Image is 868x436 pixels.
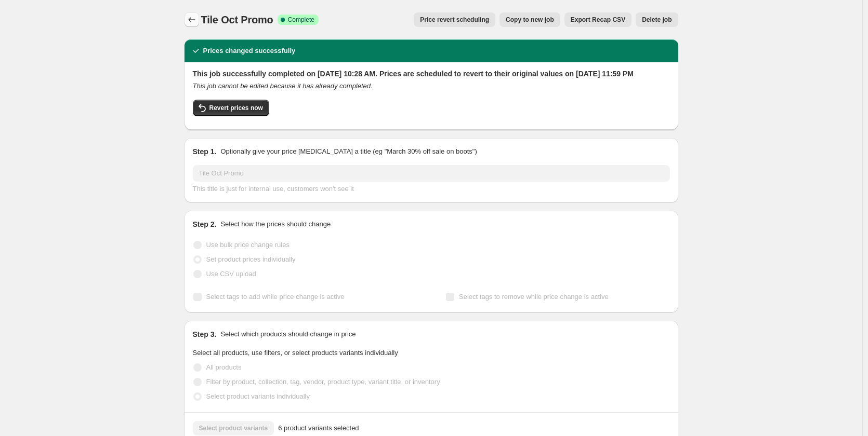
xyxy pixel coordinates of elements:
h2: This job successfully completed on [DATE] 10:28 AM. Prices are scheduled to revert to their origi... [193,69,670,79]
span: Revert prices now [209,104,263,112]
p: Optionally give your price [MEDICAL_DATA] a title (eg "March 30% off sale on boots") [220,146,477,157]
button: Delete job [636,12,678,27]
span: Select tags to add while price change is active [206,293,345,301]
span: Use CSV upload [206,270,256,278]
span: Filter by product, collection, tag, vendor, product type, variant title, or inventory [206,378,440,386]
span: All products [206,363,242,371]
h2: Step 2. [193,219,217,229]
h2: Step 1. [193,146,217,157]
i: This job cannot be edited because it has already completed. [193,82,373,90]
span: Copy to new job [506,16,554,24]
span: Tile Oct Promo [201,14,273,25]
span: Set product prices individually [206,255,296,263]
span: This title is just for internal use, customers won't see it [193,185,354,193]
button: Price change jobs [185,12,199,27]
button: Copy to new job [499,12,560,27]
button: Revert prices now [193,100,269,116]
span: 6 product variants selected [278,423,359,433]
button: Export Recap CSV [564,12,632,27]
span: Select tags to remove while price change is active [459,293,609,301]
span: Export Recap CSV [571,16,625,24]
span: Use bulk price change rules [206,241,290,249]
input: 30% off holiday sale [193,165,670,182]
p: Select which products should change in price [220,329,356,339]
span: Select all products, use filters, or select products variants individually [193,349,398,357]
span: Select product variants individually [206,392,310,400]
h2: Step 3. [193,329,217,339]
h2: Prices changed successfully [203,46,296,56]
span: Price revert scheduling [420,16,489,24]
span: Complete [288,16,314,24]
p: Select how the prices should change [220,219,331,229]
button: Price revert scheduling [414,12,495,27]
span: Delete job [642,16,672,24]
